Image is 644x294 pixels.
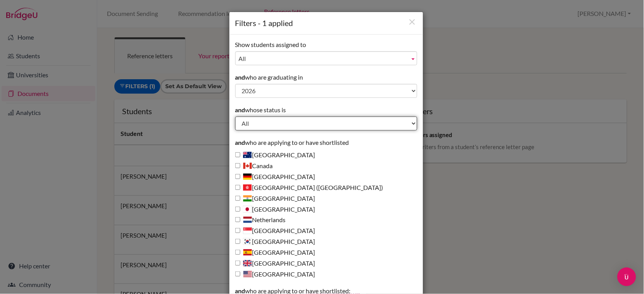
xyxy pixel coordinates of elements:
strong: and [235,139,245,146]
input: Canada [235,163,240,168]
input: Netherlands [235,217,240,222]
input: [GEOGRAPHIC_DATA] [235,196,240,201]
label: [GEOGRAPHIC_DATA] [235,237,315,246]
span: Netherlands [243,216,252,223]
strong: and [235,73,245,81]
span: Canada [243,162,252,169]
label: [GEOGRAPHIC_DATA] [235,226,315,235]
span: United Kingdom [243,260,252,267]
label: [GEOGRAPHIC_DATA] [235,259,315,268]
label: [GEOGRAPHIC_DATA] [235,248,315,257]
span: Japan [243,206,252,213]
label: who are graduating in [235,73,303,82]
label: [GEOGRAPHIC_DATA] [235,270,315,279]
label: Netherlands [235,216,286,224]
input: [GEOGRAPHIC_DATA] [235,239,240,244]
label: whose status is [235,106,286,115]
h1: Filters - 1 applied [235,18,417,28]
input: [GEOGRAPHIC_DATA] [235,261,240,266]
div: Open Intercom Messenger [618,268,636,286]
label: [GEOGRAPHIC_DATA] [235,151,315,160]
span: Germany [243,173,252,180]
input: [GEOGRAPHIC_DATA] ([GEOGRAPHIC_DATA]) [235,185,240,190]
label: [GEOGRAPHIC_DATA] [235,194,315,203]
span: All [239,52,407,66]
span: Australia [243,151,252,158]
input: [GEOGRAPHIC_DATA] [235,152,240,157]
span: Spain [243,249,252,256]
strong: and [235,106,245,113]
input: [GEOGRAPHIC_DATA] [235,207,240,212]
button: Close [408,17,417,28]
label: Show students assigned to [235,40,306,49]
input: [GEOGRAPHIC_DATA] [235,250,240,255]
span: South Korea [243,238,252,245]
label: Canada [235,162,273,170]
label: [GEOGRAPHIC_DATA] [235,205,315,214]
input: [GEOGRAPHIC_DATA] [235,228,240,233]
div: who are applying to or have shortlisted [235,138,417,279]
span: Hong Kong (China) [243,184,252,191]
label: [GEOGRAPHIC_DATA] [235,172,315,181]
span: Singapore [243,227,252,234]
span: United States of America [243,271,252,278]
input: [GEOGRAPHIC_DATA] [235,174,240,179]
label: [GEOGRAPHIC_DATA] ([GEOGRAPHIC_DATA]) [235,183,383,192]
input: [GEOGRAPHIC_DATA] [235,271,240,277]
span: India [243,195,252,202]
